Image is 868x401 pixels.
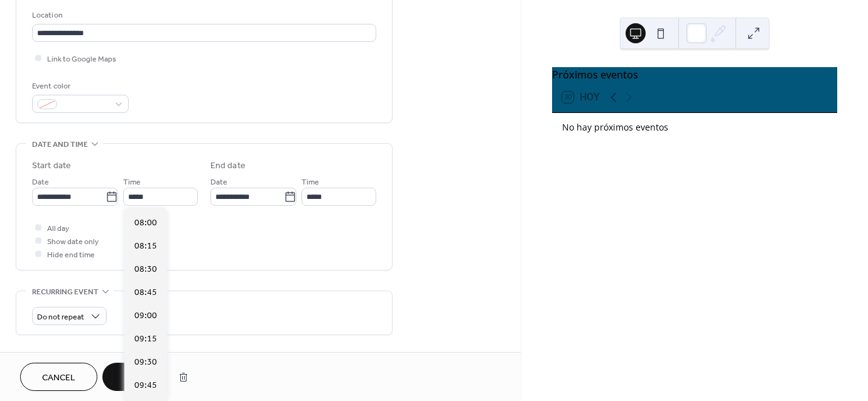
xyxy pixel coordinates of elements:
span: Do not repeat [37,310,84,324]
span: Date [32,176,49,189]
span: 09:45 [134,379,157,392]
span: Recurring event [32,286,99,299]
button: Save [102,363,167,391]
span: Time [301,176,319,189]
span: Time [123,176,141,189]
span: 08:00 [134,217,157,230]
div: Event color [32,80,126,93]
span: 09:15 [134,333,157,346]
div: End date [210,159,246,173]
span: Event image [32,350,81,363]
span: 09:30 [134,356,157,369]
span: 08:30 [134,263,157,276]
span: 08:15 [134,240,157,253]
span: 09:00 [134,309,157,323]
span: 08:45 [134,286,157,299]
span: Hide end time [47,249,95,262]
div: No hay próximos eventos [562,120,827,134]
span: Show date only [47,235,99,249]
span: Cancel [42,372,75,385]
div: Location [32,9,374,22]
span: Link to Google Maps [47,53,116,66]
span: All day [47,222,69,235]
span: Date and time [32,138,88,151]
div: Start date [32,159,71,173]
div: Próximos eventos [552,67,837,82]
span: Date [210,176,227,189]
button: Cancel [20,363,97,391]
